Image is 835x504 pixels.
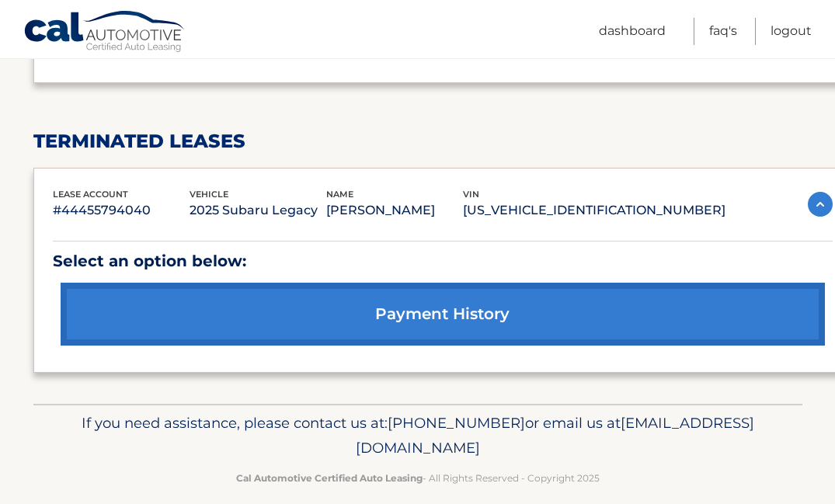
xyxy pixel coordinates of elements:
p: [PERSON_NAME] [326,200,463,221]
a: FAQ's [709,18,737,45]
p: - All Rights Reserved - Copyright 2025 [57,470,779,486]
a: Logout [771,18,812,45]
span: vehicle [190,189,228,200]
img: accordion-active.svg [808,192,833,217]
p: [US_VEHICLE_IDENTIFICATION_NUMBER] [463,200,725,221]
span: [PHONE_NUMBER] [388,414,525,432]
a: Cal Automotive [23,10,186,55]
span: [EMAIL_ADDRESS][DOMAIN_NAME] [356,414,754,457]
span: name [326,189,353,200]
strong: Cal Automotive Certified Auto Leasing [236,472,423,484]
p: Select an option below: [53,248,833,275]
p: #44455794040 [53,200,190,221]
p: 2025 Subaru Legacy [190,200,326,221]
a: payment history [61,283,825,346]
span: vin [463,189,479,200]
span: lease account [53,189,128,200]
p: If you need assistance, please contact us at: or email us at [57,411,779,461]
a: Dashboard [599,18,666,45]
